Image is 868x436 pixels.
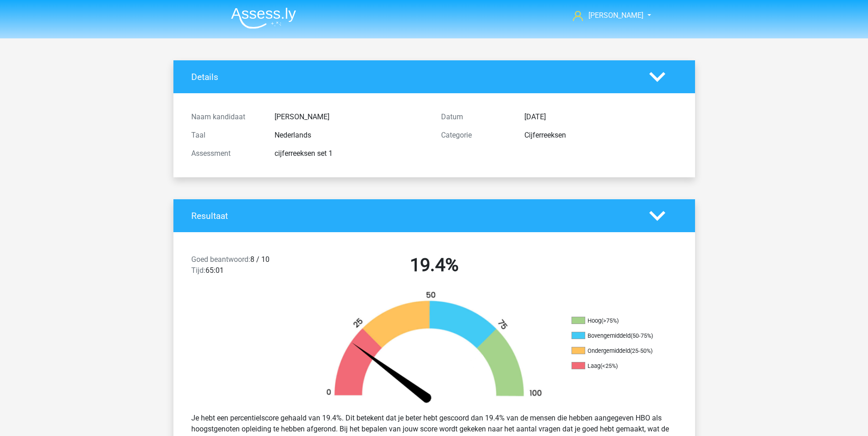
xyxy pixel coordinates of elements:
[434,112,518,122] div: Datum
[184,148,268,159] div: Assessment
[311,291,558,405] img: 19.7d4e9168c7de.png
[631,332,653,339] div: (50-75%)
[184,112,268,122] div: Naam kandidaat
[571,347,663,355] li: Ondergemiddeld
[316,254,552,276] h2: 19.4%
[434,130,518,141] div: Categorie
[571,362,663,370] li: Laag
[571,317,663,325] li: Hoog
[518,112,684,122] div: [DATE]
[601,317,619,324] div: (>75%)
[600,362,618,369] div: (<25%)
[588,11,643,20] span: [PERSON_NAME]
[184,254,309,280] div: 8 / 10 65:01
[191,211,636,221] h4: Resultaat
[268,112,434,122] div: [PERSON_NAME]
[184,130,268,141] div: Taal
[191,266,205,275] span: Tijd:
[569,10,644,21] a: [PERSON_NAME]
[191,255,250,264] span: Goed beantwoord:
[518,130,684,141] div: Cijferreeksen
[268,148,434,159] div: cijferreeksen set 1
[268,130,434,141] div: Nederlands
[571,332,663,340] li: Bovengemiddeld
[191,72,636,82] h4: Details
[630,347,652,354] div: (25-50%)
[231,7,296,29] img: Assessly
